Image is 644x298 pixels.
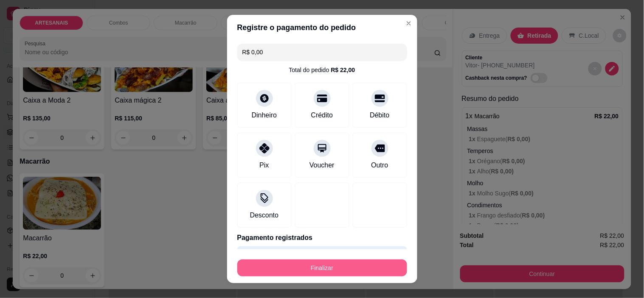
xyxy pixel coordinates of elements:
[250,210,279,220] div: Desconto
[242,44,402,61] input: Ex.: hambúrguer de cordeiro
[309,160,335,170] div: Voucher
[311,110,333,120] div: Crédito
[331,66,355,74] div: R$ 22,00
[237,233,407,243] p: Pagamento registrados
[289,66,355,74] div: Total do pedido
[227,15,417,40] header: Registre o pagamento do pedido
[402,17,416,30] button: Close
[237,259,407,276] button: Finalizar
[370,110,389,120] div: Débito
[259,160,269,170] div: Pix
[252,110,277,120] div: Dinheiro
[371,160,388,170] div: Outro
